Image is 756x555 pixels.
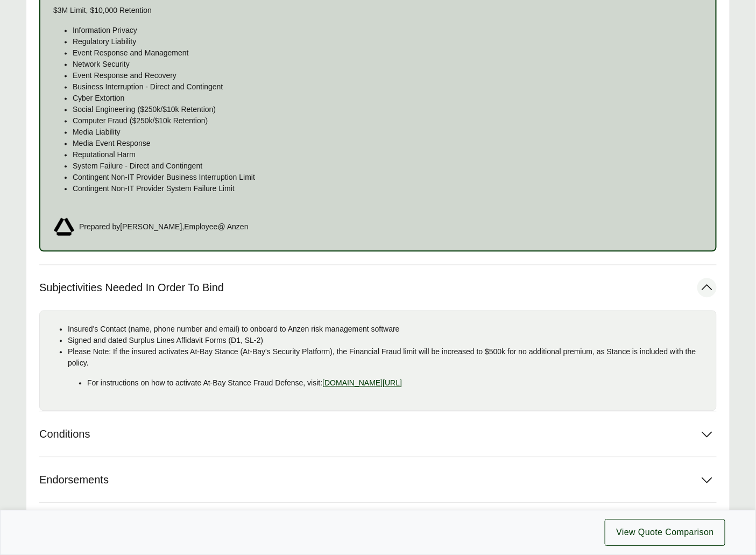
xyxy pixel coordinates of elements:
span: Endorsements [39,473,109,487]
p: System Failure - Direct and Contingent [73,160,703,172]
p: Signed and dated Surplus Lines Affidavit Forms (D1, SL-2) [68,335,708,346]
p: Media Event Response [73,138,703,149]
p: Contingent Non-IT Provider Business Interruption Limit [73,172,703,183]
p: For instructions on how to activate At-Bay Stance Fraud Defense, visit: [87,377,708,389]
span: Subjectivities Needed In Order To Bind [39,281,224,294]
p: Event Response and Management [73,47,703,59]
p: Please Note: If the insured activates At-Bay Stance (At-Bay's Security Platform), the Financial F... [68,346,708,369]
button: Subjectivities Needed In Order To Bind [39,265,717,310]
span: View Quote Comparison [616,526,714,539]
p: Event Response and Recovery [73,70,703,81]
button: View Quote Comparison [605,519,725,546]
a: [DOMAIN_NAME][URL] [322,378,402,387]
button: Endorsements [39,457,717,502]
p: $3M Limit, $10,000 Retention [53,5,703,16]
p: Information Privacy [73,25,703,36]
span: Prepared by [PERSON_NAME] , Employee @ Anzen [79,221,249,233]
p: Media Liability [73,127,703,138]
p: Reputational Harm [73,149,703,160]
p: Contingent Non-IT Provider System Failure Limit [73,183,703,194]
p: Regulatory Liability [73,36,703,47]
p: Insured's Contact (name, phone number and email) to onboard to Anzen risk management software [68,324,708,335]
p: Cyber Extortion [73,93,703,104]
p: Network Security [73,59,703,70]
p: Computer Fraud ($250k/$10k Retention) [73,115,703,127]
p: Social Engineering ($250k/$10k Retention) [73,104,703,115]
span: Conditions [39,427,90,441]
p: Business Interruption - Direct and Contingent [73,81,703,93]
button: Conditions [39,411,717,456]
